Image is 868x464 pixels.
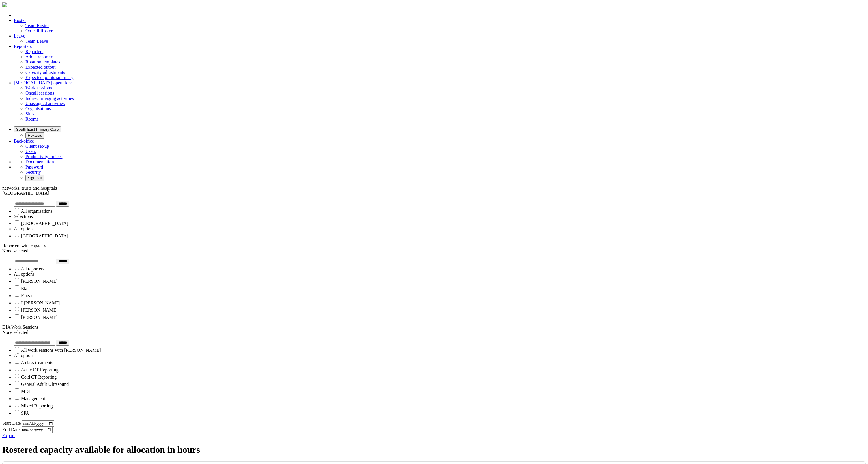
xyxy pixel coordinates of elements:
a: [MEDICAL_DATA] operations [14,80,73,85]
div: None selected [2,248,866,254]
a: Indirect imaging activities [25,96,74,101]
li: All options [14,226,866,231]
label: Start Date [2,421,21,426]
a: Documentation [25,159,54,164]
a: Capacity adjustments [25,70,65,75]
label: [PERSON_NAME] [21,308,58,313]
label: All reporters [21,266,44,271]
a: Backoffice [14,139,34,143]
label: All work sessions with [PERSON_NAME] [21,348,101,353]
a: Team Leave [25,39,48,44]
a: Team Roster [25,23,49,28]
label: Farzana [21,293,36,298]
a: Reporters [25,49,43,54]
a: Users [25,149,36,154]
a: Leave [14,33,25,38]
label: Ela [21,286,27,291]
a: Work sessions [25,85,52,90]
label: Acute CT Reporting [21,367,58,372]
a: Productivity indices [25,154,62,159]
label: Management [21,396,45,401]
li: Selections [14,214,866,219]
a: Roster [14,18,26,23]
a: Add a reporter [25,54,52,59]
a: Export [2,433,15,438]
label: General Adult Ultrasound [21,382,69,387]
a: Reporters [14,44,32,49]
label: [PERSON_NAME] [21,315,58,320]
h1: Rostered capacity available for allocation in hours [2,444,866,455]
button: Hexarad [25,132,44,139]
label: [GEOGRAPHIC_DATA] [21,233,68,238]
li: All options [14,353,866,358]
label: I [PERSON_NAME] [21,300,60,305]
label: networks, trusts and hospitals [2,186,57,190]
label: End Date [2,427,20,432]
button: South East Primary Care [14,126,61,132]
a: Unassigned activities [25,101,65,106]
label: Reporters with capacity [2,243,46,248]
label: Mixed Reporting [21,403,53,408]
a: Password [25,164,43,169]
div: None selected [2,330,866,335]
a: Organisations [25,106,51,111]
button: Sign out [25,175,44,181]
label: [GEOGRAPHIC_DATA] [21,221,68,226]
a: Sites [25,111,34,116]
a: On-call Roster [25,28,53,33]
div: [GEOGRAPHIC_DATA] [2,191,866,196]
label: [PERSON_NAME] [21,279,58,284]
a: Security [25,170,41,175]
a: Rotation templates [25,59,60,64]
a: Expected points summary [25,75,73,80]
label: SPA [21,411,29,416]
img: brand-opti-rad-logos-blue-and-white-d2f68631ba2948856bd03f2d395fb146ddc8fb01b4b6e9315ea85fa773367... [2,2,7,7]
a: Expected output [25,65,55,70]
label: DIA Work Sessions [2,325,39,330]
li: All options [14,272,866,277]
a: Client set-up [25,144,49,149]
ul: South East Primary Care [14,132,866,139]
label: All organisations [21,209,52,214]
a: Rooms [25,117,38,121]
label: Cold CT Reporting [21,375,57,379]
a: Oncall sessions [25,91,54,96]
label: A class treaments [21,360,53,365]
label: MDT [21,389,31,394]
